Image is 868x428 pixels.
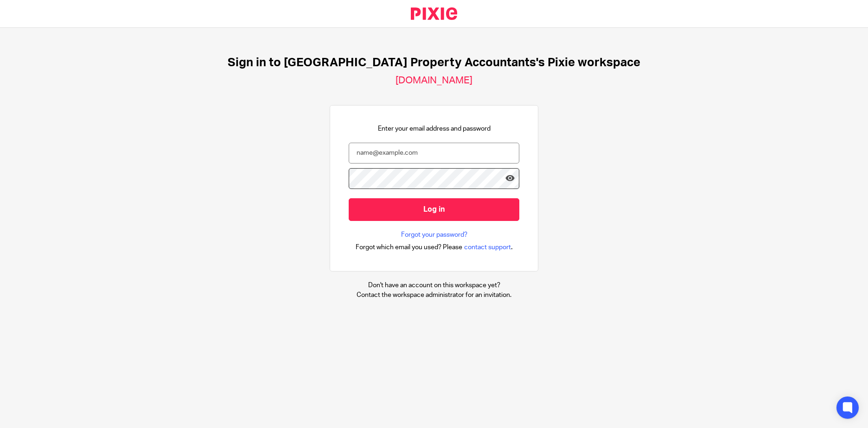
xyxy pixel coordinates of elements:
h1: Sign in to [GEOGRAPHIC_DATA] Property Accountants's Pixie workspace [228,56,640,70]
span: contact support [464,243,511,252]
p: Don't have an account on this workspace yet? [357,281,511,290]
a: Forgot your password? [401,230,467,239]
span: Forgot which email you used? Please [356,243,462,252]
p: Contact the workspace administrator for an invitation. [357,290,511,300]
input: Log in [349,198,519,221]
div: . [356,242,513,252]
input: name@example.com [349,143,519,164]
h2: [DOMAIN_NAME] [396,75,472,87]
p: Enter your email address and password [378,124,491,133]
